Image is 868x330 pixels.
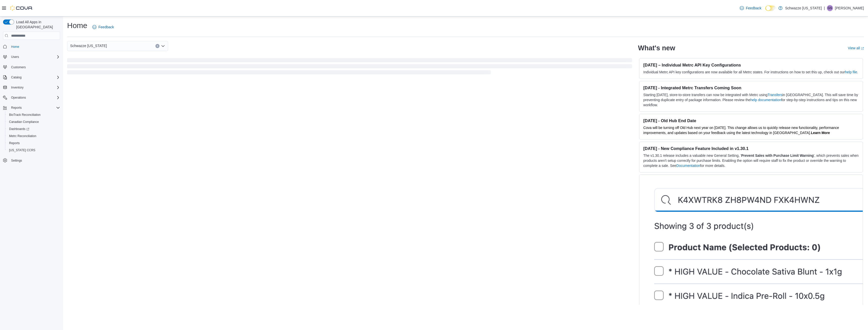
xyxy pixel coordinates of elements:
[9,44,21,50] a: Home
[11,159,22,163] span: Settings
[845,70,857,74] a: help file
[824,5,825,11] p: |
[741,153,814,158] strong: Prevent Sales with Purchase Limit Warning
[9,157,60,164] span: Settings
[643,126,839,135] span: Cova will be turning off Old Hub next year on [DATE]. This change allows us to quickly release ne...
[1,43,62,50] button: Home
[1,157,62,164] button: Settings
[9,84,25,91] button: Inventory
[9,84,60,91] span: Inventory
[9,120,39,124] span: Canadian Compliance
[98,25,114,30] span: Feedback
[11,75,21,79] span: Catalog
[11,106,22,110] span: Reports
[5,111,62,118] button: BioTrack Reconciliation
[643,92,859,107] p: Starting [DATE], store-to-store transfers can now be integrated with Metrc using in [GEOGRAPHIC_D...
[643,70,859,75] p: Individual Metrc API key configurations are now available for all Metrc states. For instructions ...
[9,74,23,80] button: Catalog
[3,41,60,177] nav: Complex example
[7,140,22,146] a: Reports
[1,104,62,111] button: Reports
[7,126,31,132] a: Dashboards
[643,153,859,168] p: The v1.30.1 release includes a valuable new General Setting, ' ', which prevents sales when produ...
[14,19,60,30] span: Load All Apps in [GEOGRAPHIC_DATA]
[9,64,60,70] span: Customers
[7,112,60,118] span: BioTrack Reconciliation
[5,140,62,147] button: Reports
[5,118,62,125] button: Canadian Compliance
[828,5,832,11] span: GS
[7,133,38,139] a: Metrc Reconciliation
[746,6,761,11] span: Feedback
[1,53,62,60] button: Users
[67,59,632,75] span: Loading
[643,118,859,123] h3: [DATE] - Old Hub End Date
[7,119,60,125] span: Canadian Compliance
[1,84,62,91] button: Inventory
[1,74,62,81] button: Catalog
[9,105,24,111] button: Reports
[9,43,60,50] span: Home
[67,20,87,31] h1: Home
[676,164,700,168] a: Documentation
[10,6,33,11] img: Cova
[7,147,60,153] span: Washington CCRS
[161,44,165,48] button: Open list of options
[768,93,782,97] a: Transfers
[1,63,62,71] button: Customers
[765,6,776,11] input: Dark Mode
[1,94,62,101] button: Operations
[848,46,864,50] a: View allExternal link
[11,55,19,59] span: Users
[9,134,36,138] span: Metrc Reconciliation
[9,105,60,111] span: Reports
[785,5,822,11] p: Schwazze [US_STATE]
[5,133,62,140] button: Metrc Reconciliation
[9,127,29,131] span: Dashboards
[9,74,60,80] span: Catalog
[11,65,26,69] span: Customers
[835,5,864,11] p: [PERSON_NAME]
[90,22,116,32] a: Feedback
[9,113,41,117] span: BioTrack Reconciliation
[11,96,26,100] span: Operations
[9,54,21,60] button: Users
[7,133,60,139] span: Metrc Reconciliation
[9,158,24,164] a: Settings
[9,64,28,70] a: Customers
[70,43,107,49] span: Schwazze [US_STATE]
[11,85,23,90] span: Inventory
[638,44,675,52] h2: What's new
[7,119,41,125] a: Canadian Compliance
[750,98,781,102] a: help documentation
[7,112,43,118] a: BioTrack Reconciliation
[643,62,859,68] h3: [DATE] – Individual Metrc API Key Configurations
[9,54,60,60] span: Users
[738,3,763,13] a: Feedback
[11,45,19,49] span: Home
[9,95,28,101] button: Operations
[5,147,62,154] button: [US_STATE] CCRS
[7,126,60,132] span: Dashboards
[643,85,859,90] h3: [DATE] - Integrated Metrc Transfers Coming Soon
[811,131,830,135] a: Learn More
[9,141,20,145] span: Reports
[9,95,60,101] span: Operations
[7,147,37,153] a: [US_STATE] CCRS
[827,5,833,11] div: Gulzar Sayall
[5,125,62,133] a: Dashboards
[861,47,864,50] svg: External link
[9,148,35,152] span: [US_STATE] CCRS
[7,140,60,146] span: Reports
[643,146,859,151] h3: [DATE] - New Compliance Feature Included in v1.30.1
[155,44,159,48] button: Clear input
